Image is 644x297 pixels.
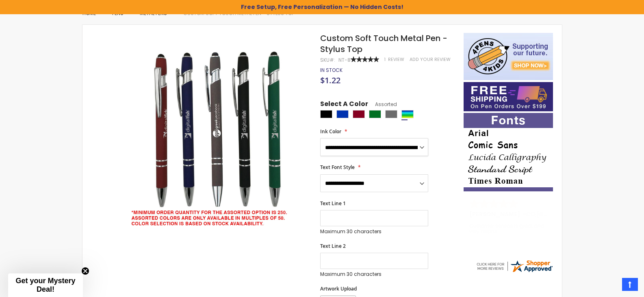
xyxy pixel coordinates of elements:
div: Blue [336,110,349,118]
strong: SKU [320,56,335,63]
div: Customer service is great and very helpful [469,223,548,241]
span: Assorted [368,101,397,108]
span: [GEOGRAPHIC_DATA] [537,210,596,218]
div: Grey [385,110,397,118]
span: Get your Mystery Deal! [15,277,75,293]
div: Availability [320,67,343,74]
div: Burgundy [353,110,365,118]
span: Select A Color [320,100,368,111]
div: Green [369,110,381,118]
a: Add Your Review [410,56,451,63]
div: NT-8 [338,57,351,63]
span: Ink Color [320,128,341,135]
span: $1.22 [320,75,340,86]
img: assorted-disclaimer-custom-soft-touch-metal-pens-with-stylus_1.jpg [124,45,310,230]
p: Maximum 30 characters [320,271,428,277]
a: Top [622,278,638,291]
div: 100% [351,56,379,62]
span: CO [526,210,536,218]
span: Custom Soft Touch Metal Pen - Stylus Top [320,33,447,55]
img: 4pens 4 kids [464,33,553,80]
div: Black [320,110,332,118]
span: Artwork Upload [320,285,357,292]
a: 1 Review [384,56,405,63]
span: 1 [384,56,386,63]
span: - , [523,210,596,218]
a: 4pens.com certificate URL [475,268,553,275]
span: Review [388,56,404,63]
span: Text Line 1 [320,200,346,207]
div: Assorted [401,110,414,118]
img: Free shipping on orders over $199 [464,82,553,111]
img: 4pens.com widget logo [475,259,553,273]
button: Close teaser [81,267,89,275]
span: In stock [320,67,343,74]
span: [PERSON_NAME] [469,210,523,218]
p: Maximum 30 characters [320,228,428,235]
img: font-personalization-examples [464,113,553,191]
span: Text Font Style [320,164,355,171]
div: Get your Mystery Deal!Close teaser [8,273,83,297]
span: Text Line 2 [320,243,346,249]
